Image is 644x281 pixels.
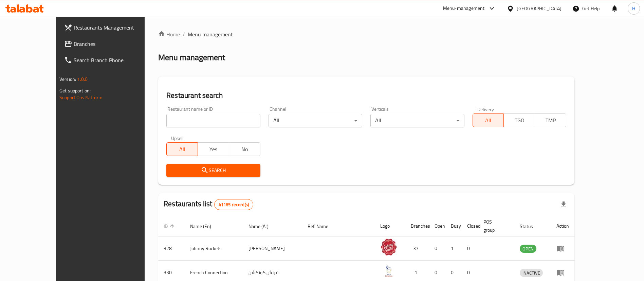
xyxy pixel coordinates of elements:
th: Logo [375,216,405,236]
td: 1 [445,236,462,261]
a: Home [158,30,180,38]
button: TMP [535,113,566,127]
td: 0 [429,236,445,261]
span: Version: [59,75,76,84]
span: Name (En) [190,222,220,230]
div: OPEN [520,245,536,253]
button: All [166,142,198,156]
button: No [229,142,260,156]
span: TGO [507,116,532,125]
span: ID [164,222,177,230]
span: Status [520,222,542,230]
div: Menu [556,268,569,277]
button: All [473,113,504,127]
span: No [232,144,258,154]
div: Total records count [214,199,253,210]
span: POS group [483,218,506,234]
a: Restaurants Management [59,19,164,36]
span: H [632,5,635,12]
th: Open [429,216,445,236]
td: [PERSON_NAME] [243,236,302,261]
button: Search [166,164,260,177]
span: Branches [74,40,158,48]
label: Delivery [477,107,494,111]
div: All [370,114,464,127]
span: OPEN [520,245,536,253]
a: Branches [59,36,164,52]
td: 328 [158,236,185,261]
span: INACTIVE [520,269,543,277]
div: Menu-management [443,4,485,13]
td: 37 [405,236,429,261]
span: 1.0.0 [77,75,88,84]
th: Closed [462,216,478,236]
span: Restaurants Management [74,23,158,32]
div: [GEOGRAPHIC_DATA] [517,5,562,12]
label: Upsell [171,136,184,140]
span: Search [172,166,255,175]
th: Branches [405,216,429,236]
a: Search Branch Phone [59,52,164,68]
div: All [269,114,362,127]
span: Ref. Name [308,222,337,230]
div: Menu [556,244,569,252]
h2: Menu management [158,52,225,63]
span: Name (Ar) [249,222,277,230]
span: Yes [201,144,226,154]
th: Action [551,216,574,236]
a: Support.OpsPlatform [59,93,103,102]
button: TGO [503,113,535,127]
td: 0 [462,236,478,261]
span: Get support on: [59,86,91,95]
span: TMP [538,116,564,125]
input: Search for restaurant name or ID.. [166,114,260,127]
nav: breadcrumb [158,30,574,38]
span: 41165 record(s) [215,201,253,208]
span: Menu management [188,30,233,38]
img: French Connection [380,263,397,280]
h2: Restaurant search [166,90,566,101]
span: All [476,116,501,125]
img: Johnny Rockets [380,239,397,256]
span: Search Branch Phone [74,56,158,64]
th: Busy [445,216,462,236]
button: Yes [198,142,229,156]
h2: Restaurants list [164,199,253,210]
span: All [169,144,195,154]
td: Johnny Rockets [185,236,243,261]
li: / [183,30,185,38]
div: Export file [555,196,572,213]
